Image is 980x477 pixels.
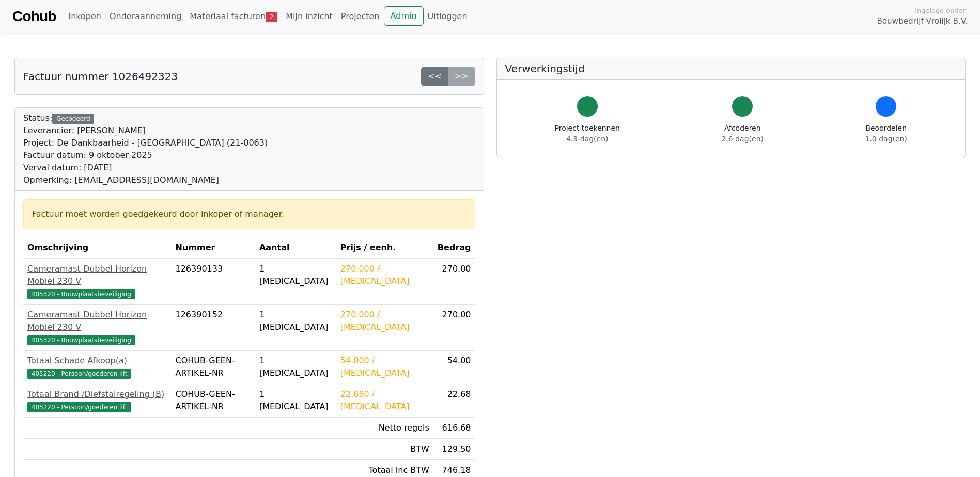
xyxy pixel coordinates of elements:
a: Projecten [337,6,384,27]
div: 1 [MEDICAL_DATA] [259,263,332,288]
div: Factuur datum: 9 oktober 2025 [23,149,268,162]
div: Factuur moet worden goedgekeurd door inkoper of manager. [32,208,466,220]
a: Onderaanneming [105,6,185,27]
a: Totaal Brand /Diefstalregeling (B)405220 - Persoon/goederen lift [27,388,167,413]
a: Cameramast Dubbel Horizon Mobiel 230 V405320 - Bouwplaatsbeveiliging [27,309,167,346]
a: Totaal Schade Afkoop(a)405220 - Persoon/goederen lift [27,355,167,379]
span: 2.6 dag(en) [722,135,764,143]
div: 1 [MEDICAL_DATA] [259,388,332,413]
div: 270.000 / [MEDICAL_DATA] [340,309,429,333]
span: 405220 - Persoon/goederen lift [27,402,131,412]
span: 2 [266,12,277,22]
th: Aantal [255,237,336,259]
a: << [421,67,448,86]
td: COHUB-GEEN-ARTIKEL-NR [172,351,255,384]
div: 54.000 / [MEDICAL_DATA] [340,355,429,379]
div: Leverancier: [PERSON_NAME] [23,124,268,137]
a: Mijn inzicht [282,6,337,27]
div: Project toekennen [555,123,620,145]
td: 126390152 [172,305,255,351]
a: Materiaal facturen2 [185,6,282,27]
td: COHUB-GEEN-ARTIKEL-NR [172,384,255,418]
div: Status: [23,112,268,186]
th: Omschrijving [23,237,172,259]
td: 616.68 [433,418,475,439]
div: Totaal Brand /Diefstalregeling (B) [27,388,167,401]
td: 54.00 [433,351,475,384]
span: 1.0 dag(en) [865,135,907,143]
a: Uitloggen [424,6,472,27]
a: Inkopen [64,6,105,27]
td: 126390133 [172,259,255,305]
span: 405320 - Bouwplaatsbeveiliging [27,335,135,345]
th: Prijs / eenh. [336,237,433,259]
h5: Factuur nummer 1026492323 [23,70,178,83]
div: 270.000 / [MEDICAL_DATA] [340,263,429,288]
a: Cameramast Dubbel Horizon Mobiel 230 V405320 - Bouwplaatsbeveiliging [27,263,167,300]
div: Afcoderen [722,123,764,145]
td: BTW [336,439,433,460]
div: 1 [MEDICAL_DATA] [259,355,332,379]
a: Admin [384,6,424,26]
div: Totaal Schade Afkoop(a) [27,355,167,367]
th: Bedrag [433,237,475,259]
td: 129.50 [433,439,475,460]
span: Bouwbedrijf Vrolijk B.V. [877,15,968,27]
span: Ingelogd onder: [915,6,968,15]
div: Cameramast Dubbel Horizon Mobiel 230 V [27,309,167,333]
td: 270.00 [433,259,475,305]
span: 405220 - Persoon/goederen lift [27,369,131,379]
div: Cameramast Dubbel Horizon Mobiel 230 V [27,263,167,288]
td: Netto regels [336,418,433,439]
h5: Verwerkingstijd [505,62,957,75]
div: Verval datum: [DATE] [23,162,268,174]
div: Project: De Dankbaarheid - [GEOGRAPHIC_DATA] (21-0063) [23,137,268,149]
td: 270.00 [433,305,475,351]
th: Nummer [172,237,255,259]
div: Opmerking: [EMAIL_ADDRESS][DOMAIN_NAME] [23,174,268,186]
div: 1 [MEDICAL_DATA] [259,309,332,333]
div: Gecodeerd [52,114,94,124]
a: Cohub [12,4,56,29]
td: 22.68 [433,384,475,418]
span: 405320 - Bouwplaatsbeveiliging [27,289,135,299]
span: 4.3 dag(en) [566,135,608,143]
div: 22.680 / [MEDICAL_DATA] [340,388,429,413]
div: Beoordelen [865,123,907,145]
